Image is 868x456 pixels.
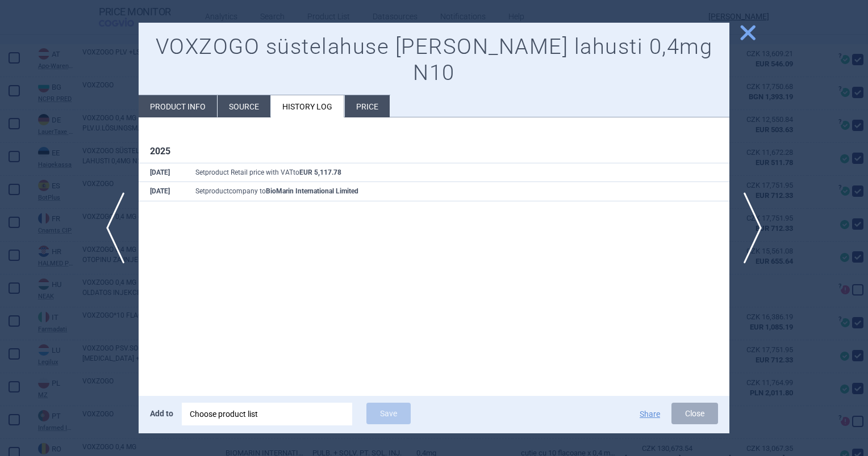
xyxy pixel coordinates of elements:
h1: 2025 [150,146,718,157]
th: [DATE] [139,163,184,182]
button: Share [640,410,660,418]
div: Choose product list [182,403,352,425]
li: History log [271,95,344,117]
h1: VOXZOGO süstelahuse [PERSON_NAME] lahusti 0,4mg N10 [150,34,718,86]
li: Product info [139,95,217,117]
th: [DATE] [139,182,184,201]
li: Price [345,95,390,117]
strong: BioMarin International Limited [266,187,358,195]
button: Save [366,403,411,424]
strong: EUR 5,117.78 [299,168,341,176]
button: Close [671,403,718,424]
p: Add to [150,403,173,424]
li: Source [218,95,270,117]
span: Set product company to [195,187,358,195]
span: Set product Retail price with VAT to [195,168,341,176]
div: Choose product list [190,403,344,425]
